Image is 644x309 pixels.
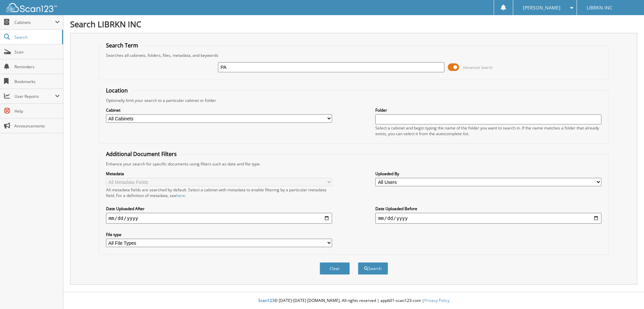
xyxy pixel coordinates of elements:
label: Date Uploaded Before [375,206,601,211]
a: Privacy Policy [424,298,449,303]
span: Help [14,108,60,114]
legend: Search Term [103,42,142,49]
label: Uploaded By [375,171,601,177]
legend: Location [103,87,131,94]
div: Optionally limit your search to a particular cabinet or folder [103,98,605,103]
input: end [375,213,601,224]
span: Reminders [14,64,60,70]
span: Search [14,34,59,40]
input: start [106,213,332,224]
span: LIBRKN INC [587,6,612,10]
button: Clear [320,262,350,275]
div: All metadata fields are searched by default. Select a cabinet with metadata to enable filtering b... [106,187,332,198]
span: Scan [14,49,60,55]
a: here [176,193,185,198]
div: © [DATE]-[DATE] [DOMAIN_NAME]. All rights reserved | appb01-scan123-com | [63,293,644,309]
div: Select a cabinet and begin typing the name of the folder you want to search in. If the name match... [375,125,601,137]
img: scan123-logo-white.svg [7,3,57,12]
span: Scan123 [258,298,274,303]
button: Search [358,262,388,275]
label: Date Uploaded After [106,206,332,211]
label: Folder [375,107,601,113]
span: Announcements [14,123,60,129]
h1: Search LIBRKN INC [70,18,637,30]
label: Metadata [106,171,332,177]
label: File type [106,232,332,237]
span: Advanced Search [463,65,493,70]
span: User Reports [14,93,55,99]
span: Bookmarks [14,79,60,84]
div: Enhance your search for specific documents using filters such as date and file type. [103,161,605,167]
label: Cabinet [106,107,332,113]
span: Cabinets [14,20,55,25]
div: Searches all cabinets, folders, files, metadata, and keywords [103,52,605,58]
span: [PERSON_NAME] [523,6,560,10]
legend: Additional Document Filters [103,150,180,158]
